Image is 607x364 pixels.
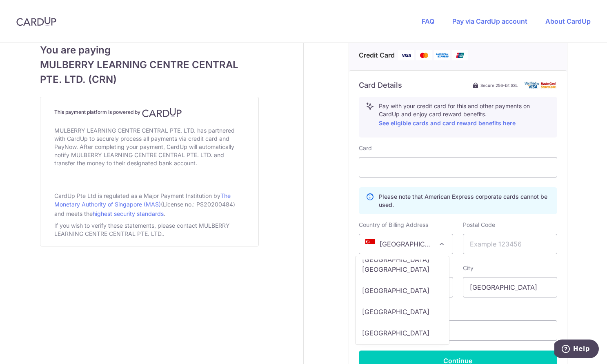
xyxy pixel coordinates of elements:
span: Credit Card [359,50,395,60]
p: [GEOGRAPHIC_DATA] [GEOGRAPHIC_DATA] [362,255,442,274]
p: [GEOGRAPHIC_DATA] [362,286,429,295]
p: Please note that American Express corporate cards cannot be used. [379,193,550,209]
a: About CardUp [545,17,591,25]
img: card secure [525,82,557,89]
div: If you wish to verify these statements, please contact MULBERRY LEARNING CENTRE CENTRAL PTE. LTD.. [54,220,245,240]
p: Pay with your credit card for this and other payments on CardUp and enjoy card reward benefits. [379,102,550,128]
h6: Card Details [359,80,402,90]
span: Secure 256-bit SSL [480,82,518,89]
a: See eligible cards and card reward benefits here [379,120,516,127]
span: Singapore [359,234,453,254]
p: [GEOGRAPHIC_DATA] [362,307,429,317]
iframe: Opens a widget where you can find more information [554,340,599,360]
h4: This payment platform is powered by [54,108,245,118]
p: [GEOGRAPHIC_DATA] [362,328,429,338]
label: City [463,264,474,272]
img: CardUp [16,16,56,26]
iframe: Secure card payment input frame [366,162,550,172]
img: CardUp [142,108,182,118]
label: Card [359,144,372,152]
label: Country of Billing Address [359,221,428,229]
span: Singapore [359,234,453,254]
img: Mastercard [416,50,432,60]
label: Postal Code [463,221,495,229]
input: Example 123456 [463,234,557,254]
a: highest security standards [93,210,164,217]
img: Union Pay [452,50,468,60]
div: CardUp Pte Ltd is regulated as a Major Payment Institution by (License no.: PS20200484) and meets... [54,189,245,220]
img: American Express [434,50,450,60]
div: MULBERRY LEARNING CENTRE CENTRAL PTE. LTD. has partnered with CardUp to securely process all paym... [54,125,245,169]
span: You are paying [40,43,259,58]
a: Pay via CardUp account [452,17,527,25]
img: Visa [398,50,414,60]
span: MULBERRY LEARNING CENTRE CENTRAL PTE. LTD. (CRN) [40,58,259,87]
a: FAQ [422,17,434,25]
